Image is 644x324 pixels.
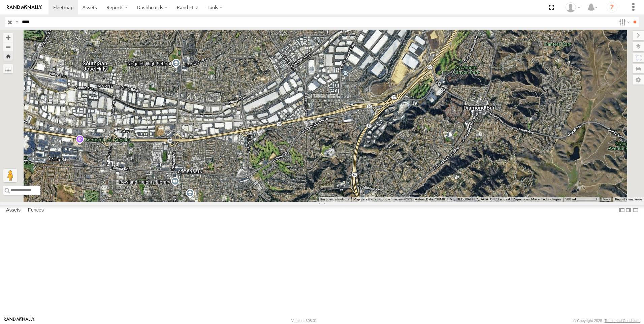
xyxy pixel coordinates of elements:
[3,52,13,61] button: Zoom Home
[25,205,47,215] label: Fences
[565,197,575,201] span: 500 m
[603,198,610,201] a: Terms (opens in new tab)
[605,319,640,323] a: Terms and Conditions
[291,319,317,323] div: Version: 308.01
[14,17,20,27] label: Search Query
[353,197,561,201] span: Map data ©2025 Google Imagery ©2025 Airbus, Data CSUMB SFML, [GEOGRAPHIC_DATA] OPC, Landsat / Cop...
[563,2,583,12] div: Norma Casillas
[3,33,13,42] button: Zoom in
[3,169,17,182] button: Drag Pegman onto the map to open Street View
[3,205,24,215] label: Assets
[320,197,349,202] button: Keyboard shortcuts
[3,64,13,73] label: Measure
[615,197,642,201] a: Report a map error
[616,17,631,27] label: Search Filter Options
[7,5,42,10] img: rand-logo.svg
[625,205,632,215] label: Dock Summary Table to the Right
[4,317,35,324] a: Visit our Website
[3,42,13,52] button: Zoom out
[633,75,644,85] label: Map Settings
[632,205,639,215] label: Hide Summary Table
[573,319,640,323] div: © Copyright 2025 -
[563,197,600,202] button: Map Scale: 500 m per 63 pixels
[618,205,625,215] label: Dock Summary Table to the Left
[607,2,617,13] i: ?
